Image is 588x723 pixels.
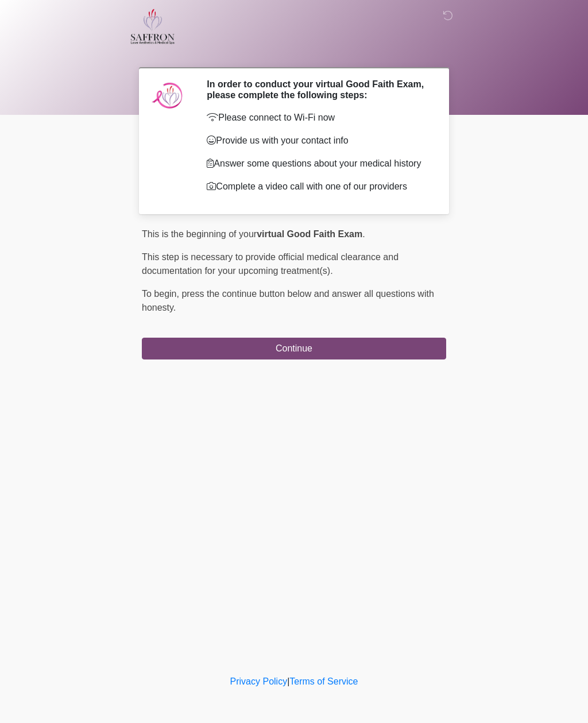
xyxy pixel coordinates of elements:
h2: In order to conduct your virtual Good Faith Exam, please complete the following steps: [207,79,429,100]
p: Please connect to Wi-Fi now [207,111,429,125]
strong: virtual Good Faith Exam [257,229,362,239]
span: . [362,229,365,239]
p: Complete a video call with one of our providers [207,180,429,194]
img: Saffron Laser Aesthetics and Medical Spa Logo [130,9,175,44]
span: This is the beginning of your [142,229,257,239]
span: press the continue button below and answer all questions with honesty. [142,289,434,312]
p: Answer some questions about your medical history [207,157,429,171]
a: Privacy Policy [230,676,288,686]
p: Provide us with your contact info [207,134,429,148]
span: This step is necessary to provide official medical clearance and documentation for your upcoming ... [142,252,399,276]
a: | [287,676,289,686]
img: Agent Avatar [150,79,185,113]
a: Terms of Service [289,676,358,686]
span: To begin, [142,289,181,299]
button: Continue [142,338,446,359]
